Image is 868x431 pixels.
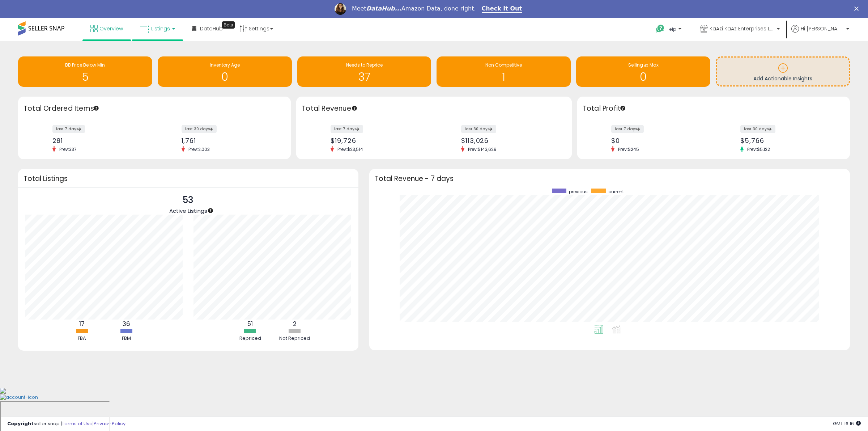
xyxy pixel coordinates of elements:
[614,146,643,152] span: Prev: $245
[331,125,363,133] label: last 7 days
[79,320,85,328] b: 17
[753,75,812,82] span: Add Actionable Insights
[437,56,571,87] a: Non Competitive 1
[222,21,235,29] div: Tooltip anchor
[620,105,626,111] div: Tooltip anchor
[56,146,80,152] span: Prev: 337
[656,24,665,33] i: Get Help
[18,56,152,87] a: BB Price Below Min 5
[461,125,496,133] label: last 30 days
[801,25,844,32] span: Hi [PERSON_NAME]
[464,146,500,152] span: Prev: $143,629
[854,7,861,11] div: Close
[60,335,103,342] div: FBA
[611,125,644,133] label: last 7 days
[740,137,837,144] div: $5,766
[576,56,710,87] a: Selling @ Max 0
[583,103,844,114] h3: Total Profit
[207,207,214,214] div: Tooltip anchor
[297,56,431,87] a: Needs to Reprice 37
[24,176,353,181] h3: Total Listings
[334,146,367,152] span: Prev: $23,514
[247,320,253,328] b: 51
[169,207,207,215] span: Active Listings
[85,18,128,39] a: Overview
[187,18,228,39] a: DataHub
[335,3,346,15] img: Profile image for Georgie
[791,25,849,41] a: Hi [PERSON_NAME]
[301,71,428,83] h1: 37
[461,137,559,144] div: $113,026
[352,5,476,12] div: Meet Amazon Data, done right.
[482,5,522,13] a: Check It Out
[440,71,567,83] h1: 1
[122,320,130,328] b: 36
[695,18,785,41] a: KaAzi KaAz Enterprises LLC
[105,335,148,342] div: FBM
[740,125,775,133] label: last 30 days
[302,103,566,114] h3: Total Revenue
[135,18,180,39] a: Listings
[650,19,689,41] a: Help
[151,25,170,32] span: Listings
[24,103,285,114] h3: Total Ordered Items
[580,71,707,83] h1: 0
[229,335,272,342] div: Repriced
[569,189,588,195] span: previous
[65,62,105,68] span: BB Price Below Min
[52,125,85,133] label: last 7 days
[485,62,522,68] span: Non Competitive
[273,335,316,342] div: Not Repriced
[99,25,123,32] span: Overview
[200,25,223,32] span: DataHub
[375,176,844,181] h3: Total Revenue - 7 days
[346,62,383,68] span: Needs to Reprice
[611,137,708,144] div: $0
[210,62,240,68] span: Inventory Age
[667,26,676,32] span: Help
[52,137,149,144] div: 281
[366,5,401,12] i: DataHub...
[161,71,288,83] h1: 0
[169,193,207,207] p: 53
[234,18,278,39] a: Settings
[293,320,297,328] b: 2
[744,146,774,152] span: Prev: $5,122
[351,105,358,111] div: Tooltip anchor
[717,58,849,85] a: Add Actionable Insights
[182,137,278,144] div: 1,761
[331,137,429,144] div: $19,726
[185,146,213,152] span: Prev: 2,003
[710,25,775,32] span: KaAzi KaAz Enterprises LLC
[158,56,292,87] a: Inventory Age 0
[628,62,659,68] span: Selling @ Max
[182,125,217,133] label: last 30 days
[93,105,99,111] div: Tooltip anchor
[22,71,149,83] h1: 5
[608,189,624,195] span: current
